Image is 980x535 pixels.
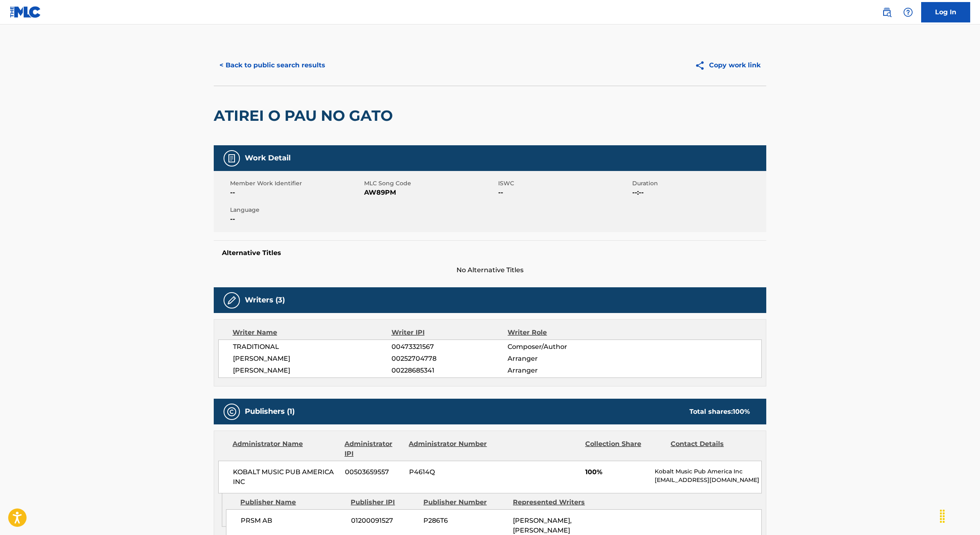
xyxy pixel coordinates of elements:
[508,366,613,375] span: Arranger
[585,467,649,477] span: 100%
[508,354,613,364] span: Arranger
[392,366,508,375] span: 00228685341
[392,354,508,364] span: 00252704778
[513,497,596,507] div: Represented Writers
[392,328,508,337] div: Writer IPI
[921,2,970,22] a: Log In
[882,7,892,17] img: search
[227,407,237,417] img: Publishers
[233,439,338,459] div: Administrator Name
[222,249,758,257] h5: Alternative Titles
[230,188,362,198] span: --
[233,467,339,487] span: KOBALT MUSIC PUB AMERICA INC
[508,342,613,352] span: Composer/Author
[227,295,237,305] img: Writers
[214,265,766,275] span: No Alternative Titles
[409,439,488,459] div: Administrator Number
[957,375,980,441] iframe: Resource Center
[655,476,761,484] p: [EMAIL_ADDRESS][DOMAIN_NAME]
[423,497,507,507] div: Publisher Number
[241,516,345,526] span: PRSM AB
[513,517,572,534] span: [PERSON_NAME], [PERSON_NAME]
[240,497,345,507] div: Publisher Name
[689,55,766,75] button: Copy work link
[351,497,417,507] div: Publisher IPI
[364,188,496,198] span: AW89PM
[632,179,764,188] span: Duration
[230,179,362,188] span: Member Work Identifier
[214,55,331,75] button: < Back to public search results
[10,6,41,18] img: MLC Logo
[655,467,761,476] p: Kobalt Music Pub America Inc
[939,496,980,535] iframe: Chat Widget
[233,354,392,364] span: [PERSON_NAME]
[364,179,496,188] span: MLC Song Code
[230,214,362,224] span: --
[695,60,709,71] img: Copy work link
[230,206,362,214] span: Language
[498,179,630,188] span: ISWC
[733,408,750,415] span: 100 %
[245,407,295,416] h5: Publishers (1)
[233,328,392,337] div: Writer Name
[345,439,403,459] div: Administrator IPI
[214,107,397,125] h2: ATIREI O PAU NO GATO
[423,516,507,526] span: P286T6
[227,153,237,163] img: Work Detail
[345,467,403,477] span: 00503659557
[392,342,508,352] span: 00473321567
[498,188,630,198] span: --
[936,504,949,528] div: Drag
[409,467,488,477] span: P4614Q
[233,342,392,352] span: TRADITIONAL
[900,4,916,20] div: Help
[508,328,613,337] div: Writer Role
[671,439,750,459] div: Contact Details
[903,7,913,17] img: help
[245,295,285,305] h5: Writers (3)
[351,516,417,526] span: 01200091527
[632,188,764,198] span: --:--
[689,407,750,417] div: Total shares:
[233,366,392,375] span: [PERSON_NAME]
[879,4,895,20] a: Public Search
[245,153,291,163] h5: Work Detail
[585,439,665,459] div: Collection Share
